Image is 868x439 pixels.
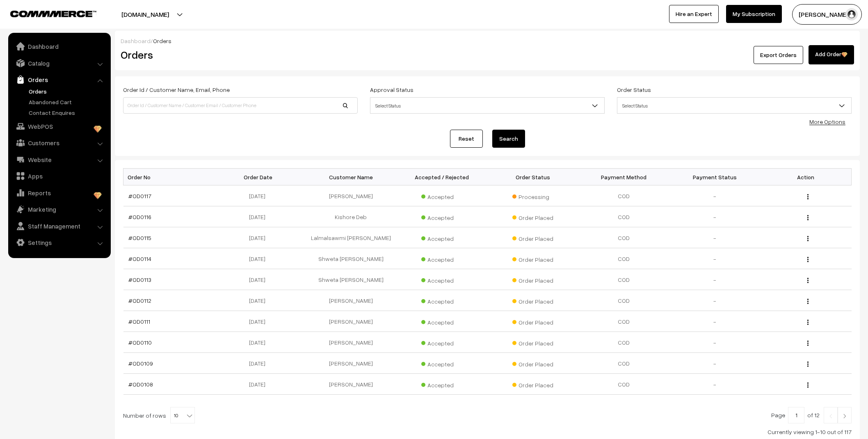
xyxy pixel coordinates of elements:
td: Kishore Deb [305,206,396,227]
a: Settings [10,235,108,250]
div: Currently viewing 1-10 out of 117 [123,428,852,436]
span: Order Placed [512,316,553,327]
td: [DATE] [214,311,305,332]
label: Approval Status [370,85,413,94]
a: Dashboard [10,39,108,54]
th: Order Status [487,169,578,185]
button: [DOMAIN_NAME] [93,4,198,25]
label: Order Id / Customer Name, Email, Phone [123,85,230,94]
img: Menu [807,278,809,283]
td: [DATE] [214,290,305,311]
a: #OD0116 [128,213,151,220]
th: Action [761,169,852,185]
span: Select Status [617,97,852,114]
td: - [669,332,761,353]
span: Accepted [421,358,462,368]
span: Order Placed [512,337,553,348]
span: Accepted [421,190,462,201]
td: COD [578,374,669,395]
td: COD [578,269,669,290]
span: 10 [170,407,195,423]
td: [PERSON_NAME] [305,353,396,374]
a: Marketing [10,202,108,217]
td: COD [578,248,669,269]
img: Menu [807,382,809,388]
span: Accepted [421,253,462,264]
img: Menu [807,194,809,199]
span: Accepted [421,295,462,306]
span: Accepted [421,379,462,389]
a: Hire an Expert [669,5,719,23]
img: Right [841,414,848,418]
a: Orders [27,87,108,96]
a: Staff Management [10,219,108,233]
img: Menu [807,257,809,262]
a: #OD0111 [128,318,150,325]
a: Reset [450,130,483,148]
td: - [669,269,761,290]
span: Accepted [421,274,462,285]
button: Export Orders [754,46,803,64]
button: [PERSON_NAME] [792,4,862,25]
td: COD [578,206,669,227]
td: Lalmalsawmi [PERSON_NAME] [305,227,396,248]
a: #OD0113 [128,276,151,283]
td: [PERSON_NAME] [305,290,396,311]
td: COD [578,311,669,332]
td: [DATE] [214,332,305,353]
th: Order Date [214,169,305,185]
a: Reports [10,185,108,200]
a: Website [10,152,108,167]
label: Order Status [617,85,651,94]
img: user [845,8,858,21]
span: Orders [153,37,171,44]
th: Payment Status [669,169,761,185]
td: - [669,353,761,374]
span: Accepted [421,232,462,243]
th: Customer Name [305,169,396,185]
img: Menu [807,236,809,241]
span: Select Status [370,97,605,114]
button: Search [492,130,525,148]
div: / [121,37,854,45]
span: Accepted [421,211,462,222]
img: Menu [807,299,809,304]
span: Order Placed [512,358,553,368]
input: Order Id / Customer Name / Customer Email / Customer Phone [123,97,358,114]
td: [DATE] [214,374,305,395]
a: Orders [10,72,108,87]
span: of 12 [807,412,820,418]
a: #OD0112 [128,297,151,304]
span: Accepted [421,337,462,348]
img: Menu [807,320,809,325]
a: Dashboard [121,37,151,44]
td: - [669,290,761,311]
th: Payment Method [578,169,669,185]
td: - [669,311,761,332]
td: COD [578,332,669,353]
a: Customers [10,135,108,150]
td: [DATE] [214,269,305,290]
a: Contact Enquires [27,108,108,117]
span: Order Placed [512,211,553,222]
img: Menu [807,361,809,367]
a: #OD0115 [128,234,151,241]
img: Menu [807,341,809,346]
h2: Orders [121,48,357,61]
td: [PERSON_NAME] [305,332,396,353]
th: Order No [123,169,215,185]
td: Shweta [PERSON_NAME] [305,269,396,290]
td: COD [578,185,669,206]
span: Order Placed [512,232,553,243]
span: Number of rows [123,411,166,420]
td: - [669,227,761,248]
td: COD [578,227,669,248]
td: - [669,206,761,227]
td: [PERSON_NAME] [305,374,396,395]
span: Processing [512,190,553,201]
a: #OD0109 [128,360,153,367]
th: Accepted / Rejected [396,169,487,185]
td: [DATE] [214,248,305,269]
a: #OD0114 [128,255,151,262]
a: Abandoned Cart [27,98,108,106]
